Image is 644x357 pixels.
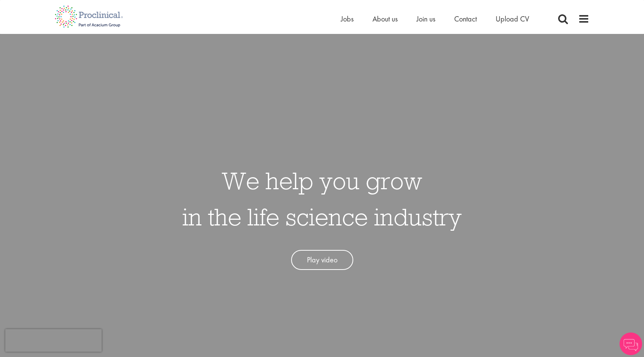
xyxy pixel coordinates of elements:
[454,14,477,24] a: Contact
[372,14,398,24] a: About us
[291,250,353,270] a: Play video
[496,14,529,24] a: Upload CV
[182,162,462,235] h1: We help you grow in the life science industry
[417,14,435,24] a: Join us
[341,14,354,24] a: Jobs
[620,332,642,355] img: Chatbot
